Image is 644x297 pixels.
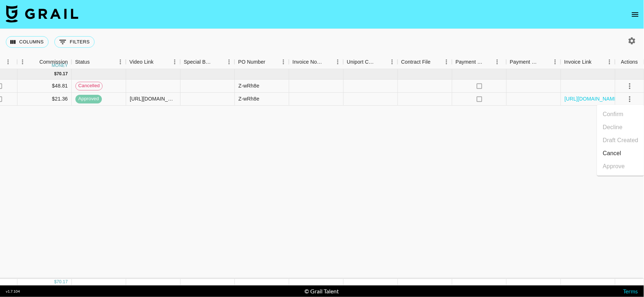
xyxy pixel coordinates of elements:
[592,57,602,67] button: Sort
[452,55,506,69] div: Payment Sent
[3,56,13,67] button: Menu
[506,55,561,69] div: Payment Sent Date
[17,56,28,67] button: Menu
[431,57,441,67] button: Sort
[75,55,90,69] div: Status
[623,288,638,294] a: Terms
[126,55,180,69] div: Video Link
[347,55,377,69] div: Uniport Contact Email
[484,57,494,67] button: Sort
[238,95,259,102] div: Z-wRh8e
[75,96,102,102] span: approved
[540,57,550,67] button: Sort
[57,71,68,77] div: 70.17
[71,55,126,69] div: Status
[292,55,322,69] div: Invoice Notes
[628,7,643,22] button: open drawer
[238,55,265,69] div: PO Number
[6,289,20,294] div: v 1.7.104
[29,57,40,67] button: Sort
[130,95,176,102] div: https://www.tiktok.com/@lionking1972/video/7545692387880750391?lang=en
[54,279,57,285] div: $
[604,56,615,67] button: Menu
[401,55,431,69] div: Contract File
[289,55,343,69] div: Invoice Notes
[238,82,259,89] div: Z-wRh8e
[54,71,57,77] div: $
[492,56,503,67] button: Menu
[17,80,72,93] div: $48.81
[180,55,234,69] div: Special Booking Type
[565,95,619,102] a: [URL][DOMAIN_NAME]
[624,80,636,92] button: select merge strategy
[129,55,154,69] div: Video Link
[6,36,49,48] button: Select columns
[154,57,164,67] button: Sort
[398,55,452,69] div: Contract File
[265,57,275,67] button: Sort
[6,5,78,22] img: Grail Talent
[564,55,592,69] div: Invoice Link
[387,56,398,67] button: Menu
[90,57,100,67] button: Sort
[304,288,339,295] div: © Grail Talent
[343,55,398,69] div: Uniport Contact Email
[322,57,332,67] button: Sort
[54,36,95,48] button: Show filters
[51,63,68,68] div: money
[213,57,224,67] button: Sort
[624,93,636,105] button: select merge strategy
[17,93,72,106] div: $21.36
[57,279,68,285] div: 70.17
[561,55,615,69] div: Invoice Link
[278,56,289,67] button: Menu
[377,57,387,67] button: Sort
[456,55,484,69] div: Payment Sent
[234,55,289,69] div: PO Number
[550,56,561,67] button: Menu
[76,82,102,89] span: cancelled
[169,56,180,67] button: Menu
[332,56,343,67] button: Menu
[115,56,126,67] button: Menu
[510,55,540,69] div: Payment Sent Date
[184,55,213,69] div: Special Booking Type
[621,55,638,69] div: Actions
[40,55,68,69] div: Commission
[441,56,452,67] button: Menu
[224,56,234,67] button: Menu
[615,55,644,69] div: Actions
